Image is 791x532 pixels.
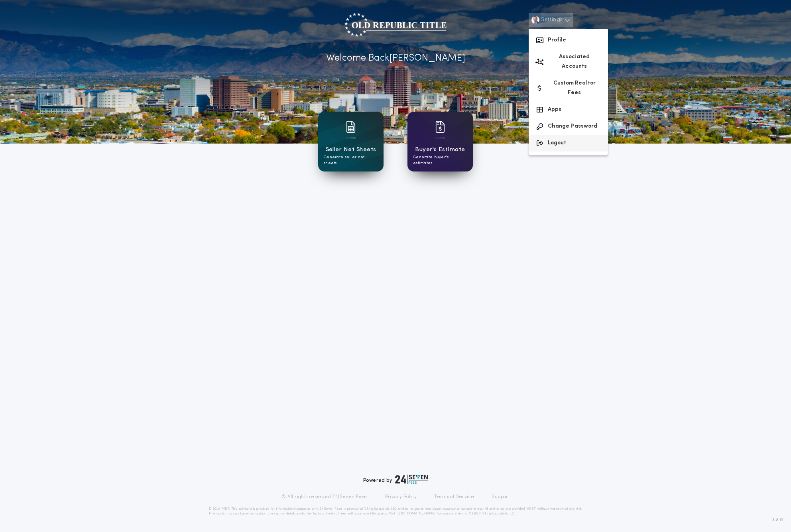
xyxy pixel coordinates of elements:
[529,118,608,135] button: Change Password
[772,516,783,524] span: 3.8.0
[529,29,608,155] div: Settings
[529,49,608,75] button: Associated Accounts
[492,494,510,500] a: Support
[529,75,608,101] button: Custom Realtor Fees
[318,112,384,171] a: card iconSeller Net SheetsGenerate seller net sheets
[395,475,428,484] img: logo
[363,475,428,484] div: Powered by
[326,51,465,65] p: Welcome Back [PERSON_NAME]
[435,121,445,133] img: card icon
[344,13,447,37] img: account-logo
[531,16,539,24] img: user avatar
[415,145,465,154] h1: Buyer's Estimate
[346,121,356,133] img: card icon
[413,154,467,166] p: Generate buyer's estimates
[407,112,473,171] a: card iconBuyer's EstimateGenerate buyer's estimates
[529,101,608,118] button: Apps
[209,506,582,516] p: DISCLAIMER: This estimate is provided for informational purposes only. 24|Seven Fees, a product o...
[326,145,376,154] h1: Seller Net Sheets
[385,494,417,500] a: Privacy Policy
[529,13,573,27] button: Settings
[324,154,378,166] p: Generate seller net sheets
[434,494,474,500] a: Terms of Service
[281,494,368,500] p: © All rights reserved. 24|Seven Fees
[529,135,608,152] button: Logout
[396,512,436,515] a: [URL][DOMAIN_NAME]
[529,32,608,49] button: Profile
